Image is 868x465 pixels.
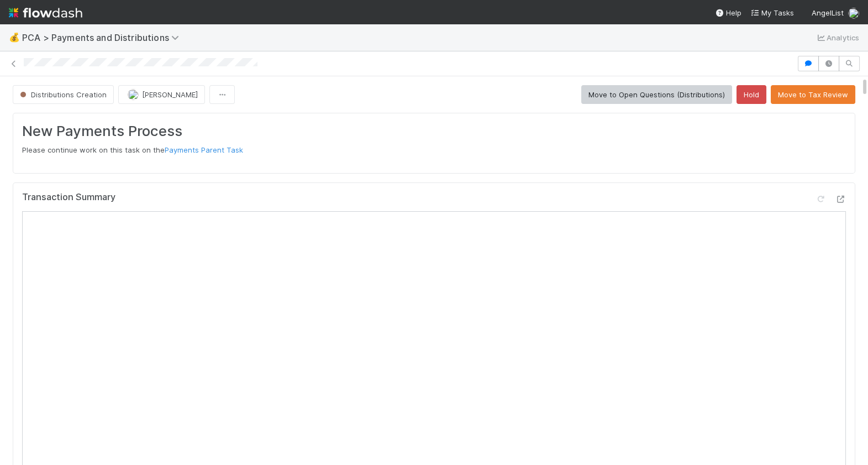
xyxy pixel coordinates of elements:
[737,85,766,104] button: Hold
[581,85,732,104] button: Move to Open Questions (Distributions)
[750,8,794,17] span: My Tasks
[22,32,185,43] span: PCA > Payments and Distributions
[750,7,794,18] a: My Tasks
[848,8,859,19] img: avatar_87e1a465-5456-4979-8ac4-f0cdb5bbfe2d.png
[165,145,243,154] a: Payments Parent Task
[715,7,741,18] div: Help
[816,31,859,44] a: Analytics
[22,192,115,203] h5: Transaction Summary
[13,85,114,104] button: Distributions Creation
[9,3,82,22] img: logo-inverted-e16ddd16eac7371096b0.svg
[9,33,20,42] span: 💰
[142,90,198,99] span: [PERSON_NAME]
[22,144,846,155] p: Please continue work on this task on the
[118,85,205,104] button: [PERSON_NAME]
[812,8,844,17] span: AngelList
[128,89,139,100] img: avatar_87e1a465-5456-4979-8ac4-f0cdb5bbfe2d.png
[771,85,855,104] button: Move to Tax Review
[18,90,107,99] span: Distributions Creation
[22,122,846,139] h1: New Payments Process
